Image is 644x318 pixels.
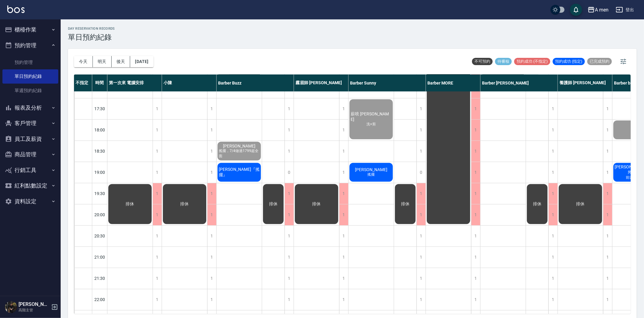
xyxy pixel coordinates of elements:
[603,120,612,141] div: 1
[603,204,612,225] div: 1
[294,75,349,91] div: 霧眉師 [PERSON_NAME]
[125,201,136,207] span: 排休
[400,201,411,207] span: 排休
[207,141,216,162] div: 1
[471,247,480,268] div: 1
[416,204,426,225] div: 1
[339,183,348,204] div: 1
[222,144,257,148] span: [PERSON_NAME]
[285,98,294,119] div: 1
[68,27,115,31] h2: day Reservation records
[426,75,480,91] div: Barber MORE
[92,268,107,289] div: 21:30
[68,33,115,41] h3: 單日預約紀錄
[2,131,58,147] button: 員工及薪資
[471,120,480,141] div: 1
[471,162,480,183] div: 1
[349,75,426,91] div: Barber Sunny
[603,183,612,204] div: 1
[153,247,162,268] div: 1
[354,167,389,172] span: [PERSON_NAME]
[285,226,294,247] div: 1
[2,38,58,53] button: 預約管理
[92,183,107,204] div: 19:30
[74,56,93,67] button: 今天
[585,4,611,16] button: A men
[92,75,107,91] div: 時間
[603,98,612,119] div: 1
[179,201,190,207] span: 排休
[339,204,348,225] div: 1
[472,59,493,64] span: 不可預約
[153,289,162,310] div: 1
[207,226,216,247] div: 1
[285,289,294,310] div: 1
[603,268,612,289] div: 1
[93,56,112,67] button: 明天
[548,204,558,225] div: 1
[339,268,348,289] div: 1
[595,6,609,14] div: A men
[339,98,348,119] div: 1
[207,162,216,183] div: 1
[471,183,480,204] div: 1
[339,120,348,141] div: 1
[548,141,558,162] div: 1
[495,59,512,64] span: 待審核
[339,141,348,162] div: 1
[207,120,216,141] div: 1
[514,59,550,64] span: 預約成功 (不指定)
[603,162,612,183] div: 1
[2,194,58,209] button: 資料設定
[153,268,162,289] div: 1
[285,162,294,183] div: 0
[366,172,376,177] span: 搖擺
[471,204,480,225] div: 1
[285,120,294,141] div: 1
[92,119,107,141] div: 18:00
[416,183,426,204] div: 1
[471,141,480,162] div: 1
[19,301,49,307] h5: [PERSON_NAME]
[112,56,130,67] button: 後天
[416,247,426,268] div: 1
[2,84,58,98] a: 單週預約紀錄
[553,59,585,64] span: 預約成功 (指定)
[217,75,294,91] div: Barber Buzz
[548,98,558,119] div: 1
[285,141,294,162] div: 1
[471,226,480,247] div: 1
[603,141,612,162] div: 1
[7,5,25,13] img: Logo
[339,289,348,310] div: 1
[217,148,261,159] span: 搖擺，7/4做過1799超全面
[548,226,558,247] div: 1
[2,178,58,194] button: 紅利點數設定
[2,22,58,38] button: 櫃檯作業
[339,162,348,183] div: 1
[603,247,612,268] div: 1
[2,162,58,178] button: 行銷工具
[416,268,426,289] div: 1
[548,162,558,183] div: 1
[92,225,107,247] div: 20:30
[471,268,480,289] div: 1
[207,98,216,119] div: 1
[349,111,393,122] span: 薪喨 [PERSON_NAME]
[603,289,612,310] div: 1
[2,100,58,116] button: 報表及分析
[548,247,558,268] div: 1
[162,75,217,91] div: 小陳
[207,247,216,268] div: 1
[207,268,216,289] div: 1
[217,167,261,178] span: [PERSON_NAME]『搖擺』
[416,98,426,119] div: 1
[416,141,426,162] div: 1
[480,75,558,91] div: Barber [PERSON_NAME]
[548,268,558,289] div: 1
[92,289,107,310] div: 22:00
[548,289,558,310] div: 1
[92,98,107,119] div: 17:30
[285,183,294,204] div: 1
[207,183,216,204] div: 1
